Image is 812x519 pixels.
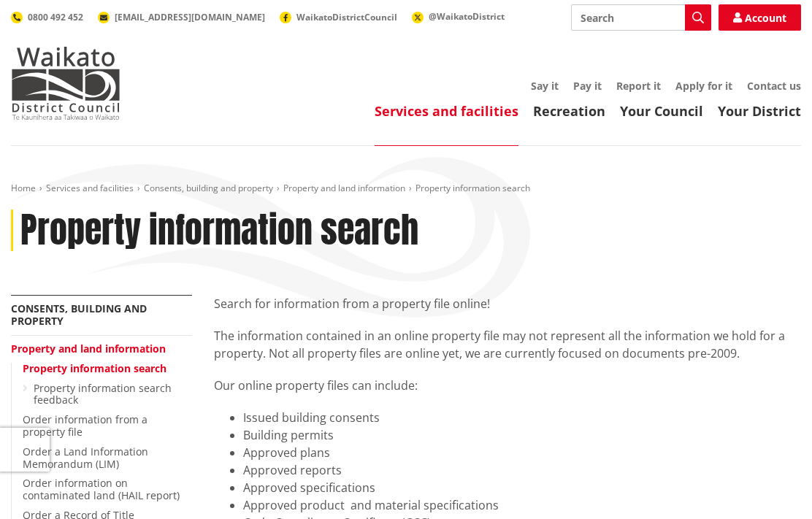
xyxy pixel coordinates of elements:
a: Property and land information [11,342,166,355]
img: Waikato District Council - Te Kaunihera aa Takiwaa o Waikato [11,47,120,120]
a: Contact us [747,79,801,93]
a: Property information search feedback [34,381,172,407]
span: Our online property files can include: [214,377,418,393]
a: Home [11,182,36,194]
a: Consents, building and property [11,301,147,328]
li: Approved specifications [243,479,801,496]
a: Recreation [533,102,605,120]
p: The information contained in an online property file may not represent all the information we hol... [214,327,801,362]
a: Account [719,4,801,31]
li: Issued building consents [243,409,801,426]
a: Report it [616,79,661,93]
input: Search input [571,4,711,31]
a: Order information on contaminated land (HAIL report) [23,476,180,502]
span: @WaikatoDistrict [429,10,505,23]
a: Services and facilities [375,102,518,120]
p: Search for information from a property file online! [214,295,801,312]
a: Say it [531,79,559,93]
a: Property information search [23,361,166,375]
span: [EMAIL_ADDRESS][DOMAIN_NAME] [115,11,265,23]
a: @WaikatoDistrict [412,10,505,23]
a: WaikatoDistrictCouncil [280,11,397,23]
a: Order information from a property file [23,412,148,439]
li: Approved plans [243,444,801,461]
span: WaikatoDistrictCouncil [296,11,397,23]
a: Consents, building and property [144,182,273,194]
a: Your District [718,102,801,120]
a: Pay it [573,79,602,93]
a: [EMAIL_ADDRESS][DOMAIN_NAME] [98,11,265,23]
a: Order a Land Information Memorandum (LIM) [23,445,148,471]
li: Approved product and material specifications [243,496,801,514]
a: Apply for it [675,79,732,93]
li: Approved reports [243,461,801,479]
span: 0800 492 452 [28,11,83,23]
a: Services and facilities [46,182,134,194]
li: Building permits [243,426,801,444]
a: Your Council [620,102,703,120]
a: 0800 492 452 [11,11,83,23]
h1: Property information search [20,209,418,252]
a: Property and land information [283,182,405,194]
nav: breadcrumb [11,182,801,195]
span: Property information search [415,182,530,194]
